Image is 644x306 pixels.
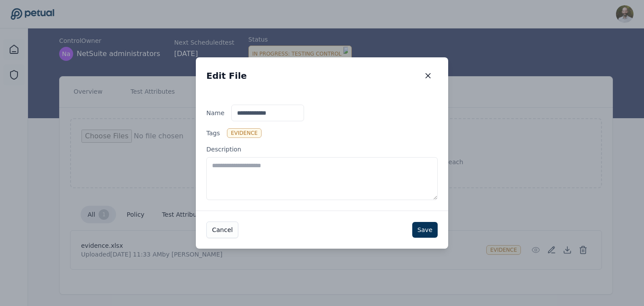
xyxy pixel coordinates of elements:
label: Name [206,105,438,121]
input: Name [231,105,304,121]
button: Save [412,222,438,238]
h2: Edit File [206,70,247,82]
label: Description [206,145,438,200]
label: Tags [206,128,438,138]
div: evidence [227,128,262,138]
button: Cancel [206,222,238,238]
textarea: Description [206,157,438,200]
